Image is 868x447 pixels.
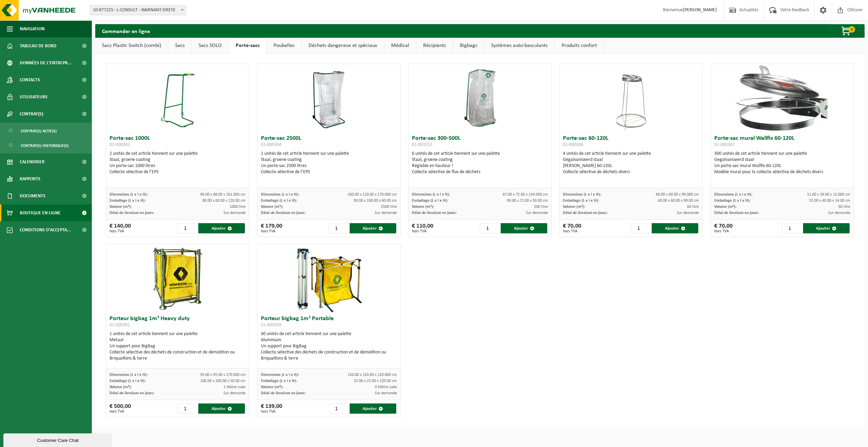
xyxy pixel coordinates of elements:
span: Emballage (L x l x H): [563,199,599,203]
input: 1 [782,223,802,233]
div: € 70,00 [563,223,581,233]
img: 01-000307 [714,64,850,132]
div: Collecte sélective de déchets divers [563,169,699,175]
span: hors TVA [261,229,282,233]
div: € 500,00 [110,403,131,414]
span: 60.00 x 60.00 x 99.000 cm [656,193,699,197]
h3: Porte-sac mural Wallfix 60-120L [714,135,850,149]
span: Dimensions (L x l x H): [563,193,601,197]
span: Dimensions (L x l x H): [110,193,148,197]
span: 100.00 x 120.00 x 170.000 cm [348,193,397,197]
span: Dimensions (L x l x H): [412,193,450,197]
span: 25.00 x 25.00 x 120.00 cm [354,379,397,383]
input: 1 [631,223,651,233]
img: 01-000599 [295,244,363,312]
div: Staal, groene coating [412,157,548,163]
span: Délai de livraison en jours: [714,211,759,215]
div: Un porte-sac mural Wallfix 60-120L [714,163,850,169]
div: 1 unités de cet article tiennent sur une palette [261,151,397,175]
h3: Porte-sac 300-500L [412,135,548,149]
span: Emballage (L x l x H): [110,199,146,203]
div: Un porte-sac 1000 litres [110,163,246,169]
a: Sacs [168,38,191,53]
div: Un support pour BigBag [110,343,246,349]
input: 1 [178,403,198,414]
div: Collecte sélective de flux de déchets [412,169,548,175]
a: Sacs Plastic Switch (combi) [95,38,168,53]
h3: Porteur bigbag 1m³ Heavy duty [110,316,246,329]
div: [PERSON_NAME] 60-120L [563,163,699,169]
span: Emballage (L x l x H): [261,379,297,383]
span: Emballage (L x l x H): [412,199,448,203]
span: 60 litre [687,205,699,209]
h2: Commander en ligne [95,24,157,37]
span: hors TVA [412,229,433,233]
span: 120.00 x 120.00 x 120.000 cm [348,373,397,377]
span: Dimensions (L x l x H): [261,193,299,197]
span: Volume (m³): [110,205,132,209]
span: Volume (m³): [261,385,283,389]
span: 0 [848,26,855,33]
div: Gegalvaniseerd staal [563,157,699,163]
span: Sur demande [677,211,699,215]
span: Dimensions (L x l x H): [110,373,148,377]
a: Contrat(s) actif(s) [2,124,90,137]
a: Bigbags [453,38,484,53]
a: Poubelles [267,38,301,53]
img: 01-001012 [446,64,514,132]
div: Un support pour BigBag [261,343,397,349]
h3: Porte-sac 2500L [261,135,397,149]
div: 4 unités de cet article tiennent sur une palette [563,151,699,175]
button: Ajouter [350,403,396,414]
div: € 140,00 [110,223,131,233]
a: Sacs SOLO [192,38,229,53]
img: 01-000304 [312,64,346,132]
span: Emballage (L x l x H): [261,199,297,203]
span: 01-001012 [412,142,432,147]
iframe: chat widget [3,432,114,447]
div: Gegalvaniseerd staal [714,157,850,163]
span: hors TVA [714,229,733,233]
a: Porte-sacs [229,38,266,53]
span: 10-877225 - L-CONSULT - WARNANT-DREYE [90,5,186,15]
span: 60.00 x 60.00 x 99.00 cm [658,199,699,203]
span: 01-000301 [110,322,130,328]
div: Un porte-sac 2500 litres [261,163,397,169]
span: Calendrier [20,153,45,170]
span: 60 litre [838,205,850,209]
span: Emballage (L x l x H): [714,199,750,203]
span: 55.00 x 40.00 x 14.00 cm [809,199,850,203]
span: 01-000599 [261,322,281,328]
input: 1 [480,223,500,233]
div: Collecte sélective de l’EPS [261,169,397,175]
button: Ajouter [198,223,245,233]
div: 2 unités de cet article tiennent sur une palette [110,151,246,175]
a: Systèmes auto-basculants [484,38,554,53]
div: Collecte sélective de l’EPS [110,169,246,175]
span: 500 litre [534,205,548,209]
div: Réglable en hauteur ! [412,163,548,169]
button: Ajouter [350,223,396,233]
img: 01-000306 [614,64,648,132]
span: 1 Mètre cube [223,385,246,389]
span: Volume (m³): [110,385,132,389]
div: € 70,00 [714,223,733,233]
button: 0 [830,24,864,38]
div: Modèle mural pour la collecte sélective de déchets divers [714,169,850,175]
span: Délai de livraison en jours: [261,211,305,215]
span: Délai de livraison en jours: [563,211,607,215]
button: Ajouter [198,403,245,414]
span: Utilisateurs [20,88,48,105]
span: 2500 litre [381,205,397,209]
span: 01-000307 [714,142,735,147]
span: 87.00 x 72.00 x 134.000 cm [503,193,548,197]
span: 80.00 x 60.00 x 120.00 cm [202,199,246,203]
span: 01-000306 [563,142,583,147]
span: Volume (m³): [412,205,434,209]
input: 1 [329,403,349,414]
span: 95.00 x 95.00 x 170.000 cm [200,373,246,377]
div: Staal, groene coating [261,157,397,163]
button: Ajouter [501,223,547,233]
span: Délai de livraison en jours: [412,211,456,215]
